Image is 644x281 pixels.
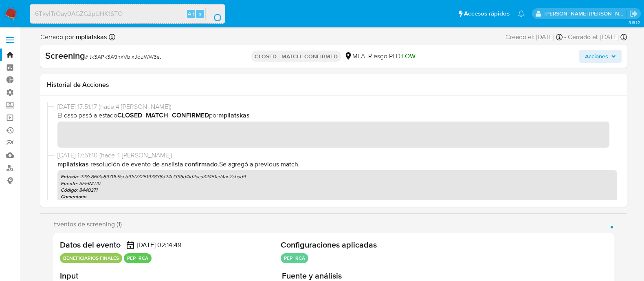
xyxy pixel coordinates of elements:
[74,32,107,42] b: mpliatskas
[85,53,161,61] span: # itk3APk3A9nxVblxJouWW3st
[45,49,85,62] b: Screening
[199,10,201,18] span: s
[545,10,627,18] p: emmanuel.vitiello@mercadolibre.com
[464,9,510,18] span: Accesos rápidos
[188,10,194,18] span: Alt
[40,33,107,42] span: Cerrado por
[568,33,627,42] div: Cerrado el: [DATE]
[344,52,365,61] div: MLA
[564,33,566,42] span: -
[579,50,622,63] button: Acciones
[402,51,415,61] span: LOW
[629,9,638,18] a: Salir
[30,9,225,19] input: Buscar usuario o caso...
[518,10,525,17] a: Notificaciones
[585,50,608,63] span: Acciones
[368,52,415,61] span: Riesgo PLD:
[205,8,222,20] button: search-icon
[251,51,341,62] p: CLOSED - MATCH_CONFIRMED
[506,33,563,42] div: Creado el: [DATE]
